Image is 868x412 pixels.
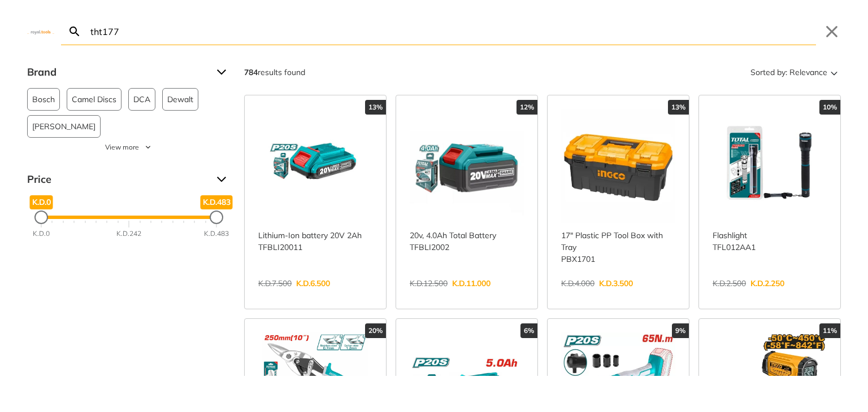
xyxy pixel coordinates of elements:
span: View more [105,142,139,152]
div: 9% [672,323,689,338]
span: Price [27,170,208,189]
div: 13% [668,100,689,115]
div: results found [244,63,305,81]
img: Close [27,29,54,34]
span: DCA [133,89,150,110]
button: Bosch [27,88,60,111]
span: Relevance [789,63,827,81]
button: Sorted by:Relevance Sort [748,63,841,81]
div: Minimum Price [34,211,48,224]
span: Dewalt [167,89,193,110]
div: K.D.0 [33,229,50,239]
button: [PERSON_NAME] [27,115,101,138]
button: Camel Discs [67,88,121,111]
span: Camel Discs [72,89,116,110]
div: 6% [520,323,537,338]
button: View more [27,142,231,152]
span: Brand [27,63,208,81]
div: 11% [819,323,840,338]
div: Maximum Price [210,211,223,224]
strong: 784 [244,67,258,77]
div: 12% [517,100,537,115]
div: K.D.483 [204,229,229,239]
span: [PERSON_NAME] [32,116,96,137]
button: Close [823,23,841,41]
div: 10% [819,100,840,115]
svg: Search [68,25,81,38]
span: Bosch [32,89,55,110]
button: Dewalt [162,88,198,111]
div: 13% [365,100,386,115]
div: K.D.242 [116,229,141,239]
div: 20% [365,323,386,338]
input: Search… [88,18,816,45]
svg: Sort [827,65,841,79]
button: DCA [128,88,155,111]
